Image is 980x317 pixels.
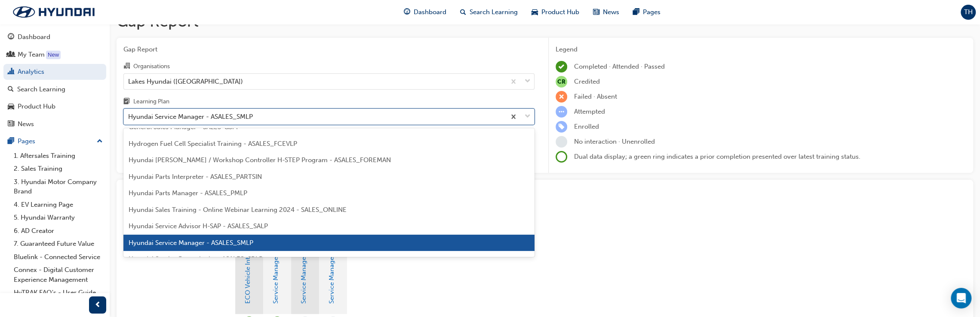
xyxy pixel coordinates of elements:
[129,239,253,247] span: Hyundai Service Manager - ASALES_SMLP
[3,47,106,63] a: My Team
[556,61,567,72] span: learningRecordVerb_COMPLETE-icon
[556,45,966,54] div: Legend
[633,7,639,18] span: pages-icon
[593,7,599,18] span: news-icon
[18,102,55,112] div: Product Hub
[3,133,106,149] button: Pages
[8,51,14,59] span: people-icon
[8,121,14,128] span: news-icon
[574,78,600,85] span: Credited
[10,211,106,224] a: 5. Hyundai Warranty
[404,7,410,18] span: guage-icon
[17,85,65,94] div: Search Learning
[3,82,106,97] a: Search Learning
[556,121,567,133] span: learningRecordVerb_ENROLL-icon
[10,263,106,286] a: Connex - Digital Customer Experience Management
[129,140,297,148] span: Hydrogen Fuel Cell Specialist Training - ASALES_FCEVLP
[129,206,347,214] span: Hyundai Sales Training - Online Webinar Learning 2024 - SALES_ONLINE
[574,138,655,145] span: No interaction · Unenrolled
[574,63,665,70] span: Completed · Attended · Passed
[586,3,626,21] a: news-iconNews
[129,156,391,164] span: Hyundai [PERSON_NAME] / Workshop Controller H-STEP Program - ASALES_FOREMAN
[10,224,106,238] a: 6. AD Creator
[10,162,106,175] a: 2. Sales Training
[18,119,34,129] div: News
[470,7,518,17] span: Search Learning
[10,237,106,251] a: 7. Guaranteed Future Value
[128,76,243,86] div: Lakes Hyundai ([GEOGRAPHIC_DATA])
[8,33,14,41] span: guage-icon
[8,138,14,145] span: pages-icon
[123,45,535,54] span: Gap Report
[626,3,667,21] a: pages-iconPages
[525,111,531,122] span: down-icon
[541,7,579,17] span: Product Hub
[3,64,106,80] a: Analytics
[18,136,35,146] div: Pages
[8,86,14,94] span: search-icon
[556,106,567,118] span: learningRecordVerb_ATTEMPT-icon
[123,63,130,70] span: organisation-icon
[46,51,61,59] div: Tooltip anchor
[961,5,976,20] button: TH
[3,27,106,133] button: DashboardMy TeamAnalyticsSearch LearningProduct HubNews
[8,103,14,111] span: car-icon
[18,50,45,60] div: My Team
[129,255,263,263] span: Hyundai Service Receptionist - ASALES_SRLP
[574,93,617,100] span: Failed · Absent
[10,198,106,211] a: 4. EV Learning Page
[414,7,446,17] span: Dashboard
[3,99,106,115] a: Product Hub
[574,108,605,115] span: Attempted
[556,91,567,103] span: learningRecordVerb_FAIL-icon
[556,76,567,88] span: null-icon
[556,136,567,148] span: learningRecordVerb_NONE-icon
[129,173,262,181] span: Hyundai Parts Interpreter - ASALES_PARTSIN
[128,112,253,122] div: Hyundai Service Manager - ASALES_SMLP
[397,3,453,21] a: guage-iconDashboard
[964,7,973,17] span: TH
[10,175,106,198] a: 3. Hyundai Motor Company Brand
[643,7,661,17] span: Pages
[453,3,525,21] a: search-iconSearch Learning
[129,222,268,230] span: Hyundai Service Advisor H-SAP - ASALES_SALP
[574,153,860,160] span: Dual data display; a green ring indicates a prior completion presented over latest training status.
[603,7,619,17] span: News
[95,300,101,311] span: prev-icon
[4,3,103,21] img: Trak
[97,136,103,147] span: up-icon
[18,32,50,42] div: Dashboard
[460,7,466,18] span: search-icon
[3,29,106,45] a: Dashboard
[525,76,531,87] span: down-icon
[8,68,14,76] span: chart-icon
[3,116,106,132] a: News
[10,251,106,264] a: Bluelink - Connected Service
[525,3,586,21] a: car-iconProduct Hub
[129,189,247,197] span: Hyundai Parts Manager - ASALES_PMLP
[951,288,971,308] div: Open Intercom Messenger
[123,98,130,106] span: learningplan-icon
[531,7,538,18] span: car-icon
[10,149,106,163] a: 1. Aftersales Training
[10,286,106,299] a: HyTRAK FAQ's - User Guide
[133,62,170,71] div: Organisations
[574,123,599,130] span: Enrolled
[133,97,169,106] div: Learning Plan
